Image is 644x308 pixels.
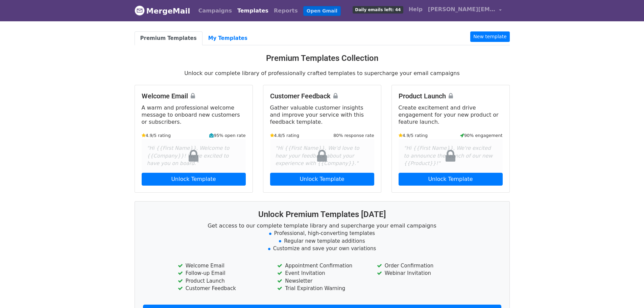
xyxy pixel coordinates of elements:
[135,31,202,45] a: Premium Templates
[135,70,510,77] p: Unlock our complete library of professionally crafted templates to supercharge your email campaigns
[142,92,246,100] h4: Welcome Email
[399,104,503,125] p: Create excitement and drive engagement for your new product or feature launch.
[377,269,466,277] li: Webinar Invitation
[143,245,501,253] li: Customize and save your own variations
[202,31,253,45] a: My Templates
[270,104,374,125] p: Gather valuable customer insights and improve your service with this feedback template.
[178,277,267,285] li: Product Launch
[333,132,374,139] small: 80% response rate
[196,4,235,18] a: Campaigns
[460,132,503,139] small: 90% engagement
[353,6,403,14] span: Daily emails left: 44
[399,173,503,186] a: Unlock Template
[270,139,374,173] div: "Hi {{First Name}}, We'd love to hear your feedback about your experience with {{Company}}."
[428,5,496,14] span: [PERSON_NAME][EMAIL_ADDRESS][PERSON_NAME][DOMAIN_NAME]
[277,277,366,285] li: Newsletter
[209,132,245,139] small: 95% open rate
[406,3,425,16] a: Help
[377,262,466,270] li: Order Confirmation
[303,6,341,16] a: Open Gmail
[470,31,509,42] a: New template
[399,132,428,139] small: 4.9/5 rating
[277,262,366,270] li: Appointment Confirmation
[425,3,504,19] a: [PERSON_NAME][EMAIL_ADDRESS][PERSON_NAME][DOMAIN_NAME]
[178,262,267,270] li: Welcome Email
[235,4,271,18] a: Templates
[142,132,171,139] small: 4.9/5 rating
[142,139,246,173] div: "Hi {{First Name}}, Welcome to {{Company}}! We're excited to have you on board."
[271,4,301,18] a: Reports
[142,104,246,125] p: A warm and professional welcome message to onboard new customers or subscribers.
[178,269,267,277] li: Follow-up Email
[135,5,145,16] img: MergeMail logo
[178,285,267,292] li: Customer Feedback
[143,210,501,219] h3: Unlock Premium Templates [DATE]
[277,285,366,292] li: Trial Expiration Warning
[277,269,366,277] li: Event Invitation
[270,132,300,139] small: 4.8/5 rating
[135,53,510,63] h3: Premium Templates Collection
[350,3,406,16] a: Daily emails left: 44
[399,92,503,100] h4: Product Launch
[270,173,374,186] a: Unlock Template
[610,276,644,308] iframe: Chat Widget
[270,92,374,100] h4: Customer Feedback
[135,4,190,18] a: MergeMail
[142,173,246,186] a: Unlock Template
[399,139,503,173] div: "Hi {{First Name}}, We're excited to announce the launch of our new {{Product}}!"
[143,230,501,237] li: Professional, high-converting templates
[143,237,501,245] li: Regular new template additions
[143,222,501,229] p: Get access to our complete template library and supercharge your email campaigns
